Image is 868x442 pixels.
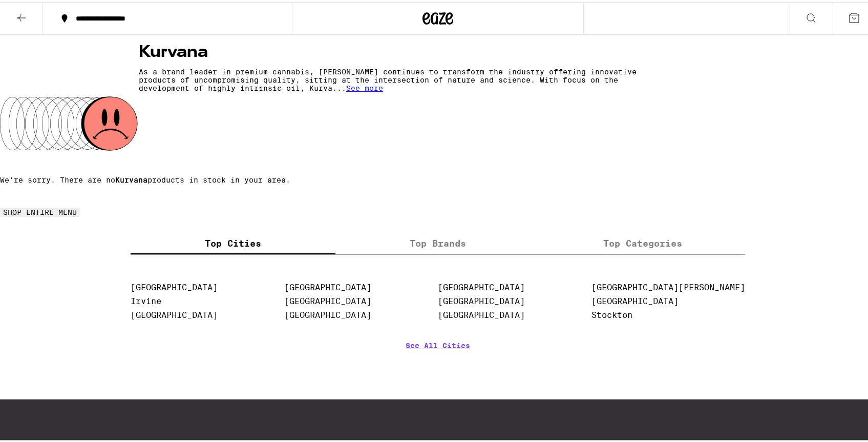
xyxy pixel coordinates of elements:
[131,280,218,290] a: [GEOGRAPHIC_DATA]
[139,42,737,58] h4: Kurvana
[438,308,525,318] a: [GEOGRAPHIC_DATA]
[131,294,161,304] a: Irvine
[131,308,218,318] a: [GEOGRAPHIC_DATA]
[284,308,371,318] a: [GEOGRAPHIC_DATA]
[3,206,77,214] span: SHOP ENTIRE MENU
[335,230,540,252] label: Top Brands
[284,294,371,304] a: [GEOGRAPHIC_DATA]
[131,230,335,252] label: Top Cities
[115,174,147,182] strong: Kurvana
[438,280,525,290] a: [GEOGRAPHIC_DATA]
[591,308,632,318] a: Stockton
[139,66,647,90] p: As a brand leader in premium cannabis, [PERSON_NAME] continues to transform the industry offering...
[131,230,745,253] div: tabs
[406,339,470,377] a: See All Cities
[438,294,525,304] a: [GEOGRAPHIC_DATA]
[591,294,679,304] a: [GEOGRAPHIC_DATA]
[591,280,745,290] a: [GEOGRAPHIC_DATA][PERSON_NAME]
[346,82,383,90] span: See more
[24,7,45,16] span: Help
[540,230,745,252] label: Top Categories
[284,280,371,290] a: [GEOGRAPHIC_DATA]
